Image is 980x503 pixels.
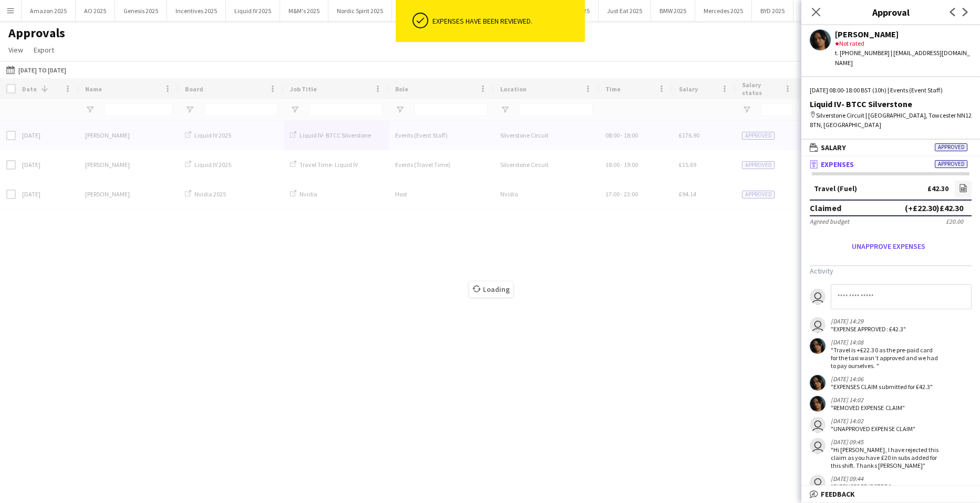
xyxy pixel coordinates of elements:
[226,1,280,21] button: Liquid IV 2025
[835,29,972,39] div: [PERSON_NAME]
[810,417,826,433] app-user-avatar: Sylvia Murray
[810,238,967,255] button: Unapprove expenses
[22,1,76,21] button: Amazon 2025
[935,160,967,168] span: Approved
[469,281,513,297] span: Loading
[810,111,972,130] div: Silverstone Circuit | [GEOGRAPHIC_DATA], Towcester NN12 8TN, [GEOGRAPHIC_DATA]
[810,266,972,276] h3: Activity
[4,64,68,76] button: [DATE] to [DATE]
[810,217,849,225] div: Agreed budget
[810,86,972,95] div: [DATE] 08:00-18:00 BST (10h) | Events (Event Staff)
[810,338,826,354] app-user-avatar: Nika Ferlance
[831,475,891,483] div: [DATE] 09:44
[8,45,23,55] span: View
[835,48,972,67] div: t. [PHONE_NUMBER] | [EMAIL_ADDRESS][DOMAIN_NAME]
[810,375,826,391] app-user-avatar: Nika Ferlance
[814,185,857,193] div: Travel (Fuel)
[831,325,906,333] div: "EXPENSE APPROVED: £42.3"
[935,143,967,151] span: Approved
[4,43,27,57] a: View
[810,203,841,213] div: Claimed
[801,5,980,19] h3: Approval
[831,404,905,412] div: "REMOVED EXPENSE CLAIM"
[280,1,328,21] button: M&M's 2025
[810,438,826,454] app-user-avatar: Sylvia Murray
[831,375,933,383] div: [DATE] 14:06
[831,396,905,404] div: [DATE] 14:02
[835,39,972,48] div: Not rated
[752,1,793,21] button: BYD 2025
[831,317,906,325] div: [DATE] 14:29
[599,1,651,21] button: Just Eat 2025
[392,1,448,21] button: Old Spice 2025
[831,417,915,425] div: [DATE] 14:02
[34,45,54,55] span: Export
[821,143,846,152] span: Salary
[801,486,980,502] mat-expansion-panel-header: Feedback
[831,425,915,433] div: "UNAPPROVED EXPENSE CLAIM"
[801,140,980,155] mat-expansion-panel-header: SalaryApproved
[29,43,58,57] a: Export
[793,1,842,21] button: Nvidia 2025
[432,16,581,26] div: Expenses have been reviewed.
[115,1,167,21] button: Genesis 2025
[801,156,980,172] mat-expansion-panel-header: ExpensesApproved
[905,203,963,213] div: (+£22.30) £42.30
[946,217,963,225] div: £20.00
[831,383,933,391] div: "EXPENSES CLAIM submitted for £42.3"
[810,475,826,490] app-user-avatar: Sylvia Murray
[831,338,939,346] div: [DATE] 14:08
[695,1,752,21] button: Mercedes 2025
[821,160,854,169] span: Expenses
[831,346,939,370] div: "Travel is +£22.30 as the pre-paid card for the taxi wasn’t approved and we had to pay ourselves. "
[831,438,939,446] div: [DATE] 09:45
[810,317,826,333] app-user-avatar: Sylvia Murray
[927,185,948,193] div: £42.30
[651,1,695,21] button: BMW 2025
[810,396,826,412] app-user-avatar: Nika Ferlance
[831,483,891,490] div: "EXPENSES REJECTED"
[167,1,226,21] button: Incentives 2025
[328,1,392,21] button: Nordic Spirit 2025
[76,1,115,21] button: AO 2025
[810,99,972,109] div: Liquid IV- BTCC Silverstone
[831,446,939,469] div: "Hi [PERSON_NAME], I have rejected this claim as you have £20 in subs added for this shift. Thank...
[821,489,855,499] span: Feedback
